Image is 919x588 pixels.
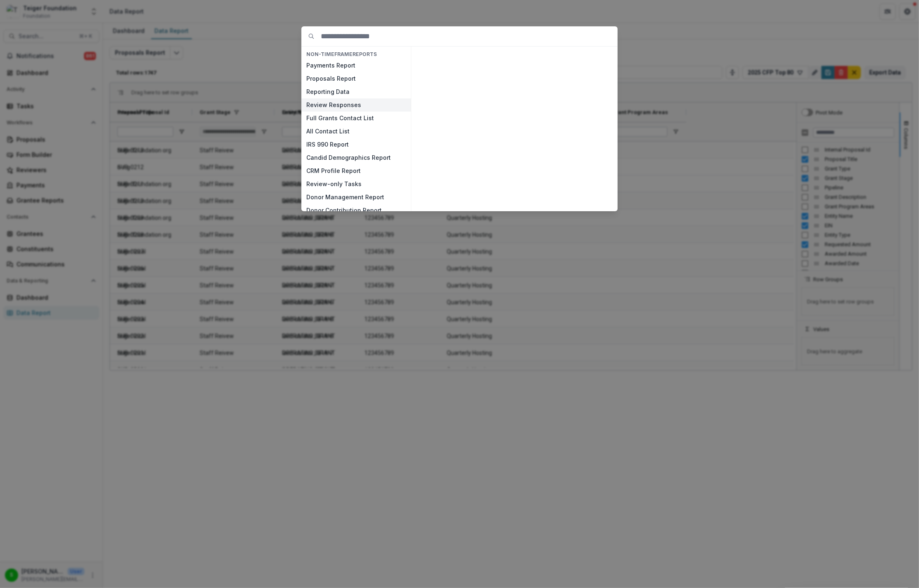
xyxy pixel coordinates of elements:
button: Donor Contribution Report [301,204,411,217]
button: Payments Report [301,59,411,72]
button: Donor Management Report [301,191,411,204]
button: Review Responses [301,98,411,112]
button: Reporting Data [301,85,411,98]
button: Candid Demographics Report [301,151,411,164]
h4: NON-TIMEFRAME Reports [301,50,411,59]
button: CRM Profile Report [301,164,411,177]
button: All Contact List [301,125,411,138]
button: IRS 990 Report [301,138,411,151]
button: Review-only Tasks [301,177,411,191]
button: Full Grants Contact List [301,112,411,125]
button: Proposals Report [301,72,411,85]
